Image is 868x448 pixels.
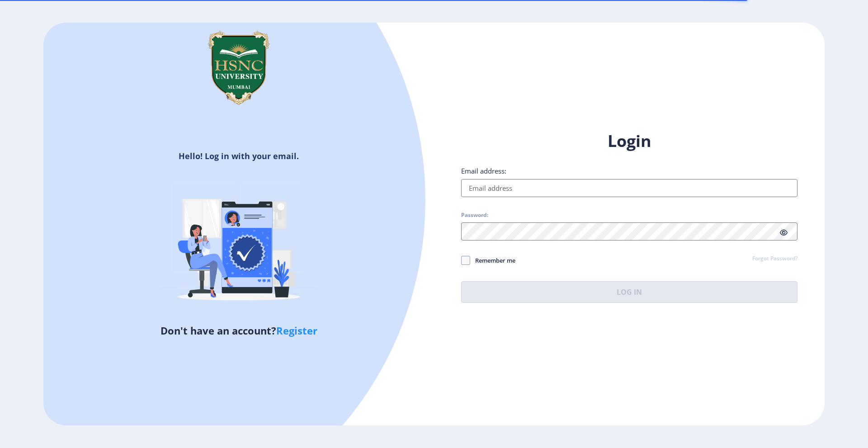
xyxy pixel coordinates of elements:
[470,255,515,266] span: Remember me
[193,23,284,113] img: hsnc.png
[160,165,318,323] img: Verified-rafiki.svg
[461,281,797,303] button: Log In
[50,323,427,338] h5: Don't have an account?
[461,130,797,152] h1: Login
[461,179,797,197] input: Email address
[752,255,797,263] a: Forgot Password?
[276,324,317,337] a: Register
[461,166,506,175] label: Email address:
[461,212,488,219] label: Password:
